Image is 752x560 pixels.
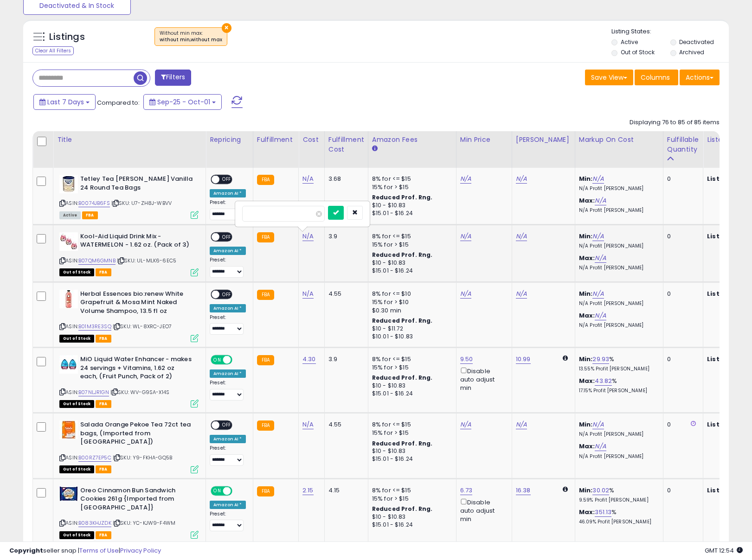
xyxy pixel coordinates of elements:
[59,211,81,219] span: All listings currently available for purchase on Amazon
[257,135,295,145] div: Fulfillment
[579,486,593,495] b: Min:
[59,486,78,501] img: 41mfv+Hm-5L._SL40_.jpg
[302,486,314,495] a: 2.15
[302,135,321,145] div: Cost
[579,322,656,329] p: N/A Profit [PERSON_NAME]
[212,356,223,364] span: ON
[595,196,606,205] a: N/A
[372,202,449,210] div: $10 - $10.83
[579,265,656,271] p: N/A Profit [PERSON_NAME]
[592,486,609,495] a: 30.02
[621,38,638,46] label: Active
[372,486,449,495] div: 8% for <= $15
[210,304,246,312] div: Amazon AI *
[328,486,361,495] div: 4.15
[78,519,111,527] a: B083KHJZDK
[579,431,656,438] p: N/A Profit [PERSON_NAME]
[372,193,433,201] b: Reduced Prof. Rng.
[592,232,604,241] a: N/A
[667,290,696,298] div: 0
[707,174,749,183] b: Listed Price:
[59,355,199,407] div: ASIN:
[372,447,449,455] div: $10 - $10.83
[80,175,193,194] b: Tetley Tea [PERSON_NAME] Vanilla 24 Round Tea Bags
[579,377,656,394] div: %
[210,380,246,401] div: Preset:
[707,355,749,363] b: Listed Price:
[372,374,433,382] b: Reduced Prof. Rng.
[635,70,678,85] button: Columns
[96,465,111,473] span: FBA
[59,232,199,275] div: ASIN:
[372,355,449,363] div: 8% for <= $15
[210,247,246,255] div: Amazon AI *
[595,311,606,320] a: N/A
[579,300,656,307] p: N/A Profit [PERSON_NAME]
[59,465,94,473] span: All listings that are currently out of stock and unavailable for purchase on Amazon
[96,400,111,408] span: FBA
[210,435,246,443] div: Amazon AI *
[302,420,314,429] a: N/A
[59,268,94,276] span: All listings that are currently out of stock and unavailable for purchase on Amazon
[707,232,749,241] b: Listed Price:
[372,241,449,249] div: 15% for > $15
[516,174,527,184] a: N/A
[579,311,595,320] b: Max:
[210,445,246,466] div: Preset:
[59,531,94,539] span: All listings that are currently out of stock and unavailable for purchase on Amazon
[210,314,246,335] div: Preset:
[585,70,633,85] button: Save View
[257,486,274,496] small: FBA
[302,232,314,241] a: N/A
[592,174,604,184] a: N/A
[78,199,110,207] a: B0074JB6FS
[82,211,98,219] span: FBA
[372,259,449,267] div: $10 - $10.83
[579,174,593,183] b: Min:
[372,363,449,372] div: 15% for > $15
[80,420,193,449] b: Salada Orange Pekoe Tea 72ct tea bags, (Imported from [GEOGRAPHIC_DATA])
[210,369,246,378] div: Amazon AI *
[302,174,314,184] a: N/A
[579,243,656,249] p: N/A Profit [PERSON_NAME]
[113,454,172,461] span: | SKU: Y9-FKHA-GQ5B
[328,355,361,363] div: 3.9
[219,233,234,241] span: OFF
[372,513,449,521] div: $10 - $10.83
[372,290,449,298] div: 8% for <= $10
[372,267,449,275] div: $15.01 - $16.24
[516,289,527,299] a: N/A
[210,199,246,220] div: Preset:
[210,135,249,145] div: Repricing
[579,232,593,241] b: Min:
[707,486,749,495] b: Listed Price:
[80,232,193,252] b: Kool-Aid Liquid Drink Mix - WATERMELON - 1.62 oz. (Pack of 3)
[372,306,449,315] div: $0.30 min
[113,323,172,330] span: | SKU: WL-8XRC-JEO7
[78,388,109,396] a: B07NLJR1GN
[595,508,611,517] a: 351.13
[80,486,193,515] b: Oreo Cinnamon Bun Sandwich Cookies 261g {Imported from [GEOGRAPHIC_DATA]}
[516,420,527,429] a: N/A
[219,176,234,184] span: OFF
[579,420,593,429] b: Min:
[117,257,176,264] span: | SKU: UL-MLK6-6EC5
[579,355,593,363] b: Min:
[372,145,378,153] small: Amazon Fees.
[78,257,116,265] a: B07QM6GMNB
[302,355,316,364] a: 4.30
[372,135,452,145] div: Amazon Fees
[210,511,246,532] div: Preset:
[667,486,696,495] div: 0
[579,508,595,516] b: Max:
[328,232,361,241] div: 3.9
[667,175,696,183] div: 0
[372,183,449,191] div: 15% for > $15
[579,388,656,394] p: 17.15% Profit [PERSON_NAME]
[59,175,199,218] div: ASIN:
[157,97,210,107] span: Sep-25 - Oct-01
[579,376,595,385] b: Max:
[372,210,449,217] div: $15.01 - $16.24
[579,453,656,460] p: N/A Profit [PERSON_NAME]
[257,232,274,242] small: FBA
